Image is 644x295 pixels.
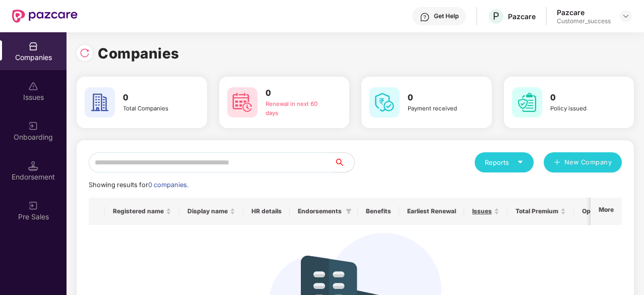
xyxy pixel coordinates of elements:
[544,152,622,172] button: plusNew Company
[507,198,574,225] th: Total Premium
[113,207,164,215] span: Registered name
[582,207,622,215] span: Ops Manager
[298,207,342,215] span: Endorsements
[80,48,90,58] img: svg+xml;base64,PHN2ZyBpZD0iUmVsb2FkLTMyeDMyIiB4bWxucz0iaHR0cDovL3d3dy53My5vcmcvMjAwMC9zdmciIHdpZH...
[512,87,542,117] img: svg+xml;base64,PHN2ZyB4bWxucz0iaHR0cDovL3d3dy53My5vcmcvMjAwMC9zdmciIHdpZHRoPSI2MCIgaGVpZ2h0PSI2MC...
[408,91,471,104] h3: 0
[517,159,524,165] span: caret-down
[334,158,354,166] span: search
[399,198,464,225] th: Earliest Renewal
[346,208,352,214] span: filter
[243,198,290,225] th: HR details
[148,181,188,189] span: 0 companies.
[485,157,524,167] div: Reports
[187,207,228,215] span: Display name
[105,198,179,225] th: Registered name
[98,42,179,65] h1: Companies
[28,81,38,91] img: svg+xml;base64,PHN2ZyBpZD0iSXNzdWVzX2Rpc2FibGVkIiB4bWxucz0iaHR0cDovL3d3dy53My5vcmcvMjAwMC9zdmciIH...
[557,8,611,17] div: Pazcare
[28,201,38,211] img: svg+xml;base64,PHN2ZyB3aWR0aD0iMjAiIGhlaWdodD0iMjAiIHZpZXdCb3g9IjAgMCAyMCAyMCIgZmlsbD0ibm9uZSIgeG...
[334,152,355,172] button: search
[344,205,354,217] span: filter
[12,10,78,23] img: New Pazcare Logo
[591,198,622,225] th: More
[564,157,612,167] span: New Company
[420,12,430,22] img: svg+xml;base64,PHN2ZyBpZD0iSGVscC0zMngzMiIgeG1sbnM9Imh0dHA6Ly93d3cudzMub3JnLzIwMDAvc3ZnIiB3aWR0aD...
[516,207,558,215] span: Total Premium
[472,207,492,215] span: Issues
[493,10,499,22] span: P
[550,104,613,113] div: Policy issued
[266,87,329,100] h3: 0
[266,100,329,118] div: Renewal in next 60 days
[358,198,399,225] th: Benefits
[622,12,630,20] img: svg+xml;base64,PHN2ZyBpZD0iRHJvcGRvd24tMzJ4MzIiIHhtbG5zPSJodHRwOi8vd3d3LnczLm9yZy8yMDAwL3N2ZyIgd2...
[179,198,243,225] th: Display name
[554,159,560,167] span: plus
[28,41,38,51] img: svg+xml;base64,PHN2ZyBpZD0iQ29tcGFuaWVzIiB4bWxucz0iaHR0cDovL3d3dy53My5vcmcvMjAwMC9zdmciIHdpZHRoPS...
[508,12,536,21] div: Pazcare
[28,161,38,171] img: svg+xml;base64,PHN2ZyB3aWR0aD0iMTQuNSIgaGVpZ2h0PSIxNC41IiB2aWV3Qm94PSIwIDAgMTYgMTYiIGZpbGw9Im5vbm...
[434,12,459,20] div: Get Help
[557,17,611,25] div: Customer_success
[464,198,507,225] th: Issues
[123,91,186,104] h3: 0
[85,87,115,117] img: svg+xml;base64,PHN2ZyB4bWxucz0iaHR0cDovL3d3dy53My5vcmcvMjAwMC9zdmciIHdpZHRoPSI2MCIgaGVpZ2h0PSI2MC...
[89,181,188,189] span: Showing results for
[123,104,186,113] div: Total Companies
[369,87,400,117] img: svg+xml;base64,PHN2ZyB4bWxucz0iaHR0cDovL3d3dy53My5vcmcvMjAwMC9zdmciIHdpZHRoPSI2MCIgaGVpZ2h0PSI2MC...
[227,87,257,117] img: svg+xml;base64,PHN2ZyB4bWxucz0iaHR0cDovL3d3dy53My5vcmcvMjAwMC9zdmciIHdpZHRoPSI2MCIgaGVpZ2h0PSI2MC...
[550,91,613,104] h3: 0
[28,121,38,131] img: svg+xml;base64,PHN2ZyB3aWR0aD0iMjAiIGhlaWdodD0iMjAiIHZpZXdCb3g9IjAgMCAyMCAyMCIgZmlsbD0ibm9uZSIgeG...
[408,104,471,113] div: Payment received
